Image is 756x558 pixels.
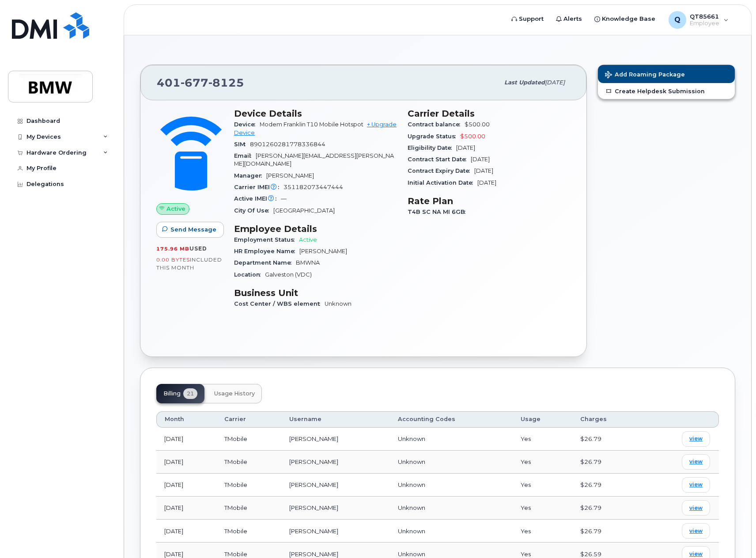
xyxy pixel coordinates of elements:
span: Upgrade Status [408,133,460,140]
td: TMobile [216,428,281,451]
span: Unknown [398,528,425,535]
td: [DATE] [156,497,216,520]
td: [PERSON_NAME] [281,451,390,474]
span: Eligibility Date [408,144,456,151]
span: Last updated [504,79,545,86]
h3: Employee Details [234,224,397,234]
td: Yes [513,520,573,543]
span: Department Name [234,259,296,266]
span: Modem Franklin T10 Mobile Hotspot [260,121,363,128]
span: Active [166,205,185,213]
td: Yes [513,451,573,474]
span: view [689,504,703,512]
th: Username [281,411,390,427]
a: view [682,431,710,447]
span: 401 [157,76,244,89]
span: Unknown [398,435,425,442]
span: Active IMEI [234,195,281,202]
span: Location [234,271,265,278]
td: [DATE] [156,451,216,474]
div: $26.79 [580,458,635,466]
a: Create Helpdesk Submission [598,83,735,99]
a: view [682,523,710,539]
span: [PERSON_NAME] [299,248,347,254]
button: Add Roaming Package [598,65,735,83]
span: Manager [234,172,266,179]
a: view [682,500,710,516]
td: TMobile [216,497,281,520]
td: [PERSON_NAME] [281,428,390,451]
span: [DATE] [477,179,496,186]
td: [DATE] [156,428,216,451]
span: SIM [234,141,250,148]
span: Email [234,152,256,159]
th: Accounting Codes [390,411,513,427]
span: Contract balance [408,121,465,128]
span: [GEOGRAPHIC_DATA] [273,207,335,214]
span: 677 [181,76,208,89]
th: Carrier [216,411,281,427]
span: Unknown [398,550,425,558]
h3: Device Details [234,108,397,119]
span: Cost Center / WBS element [234,300,325,307]
span: 8901260281778336844 [250,141,325,148]
div: $26.79 [580,527,635,535]
div: $26.79 [580,504,635,512]
span: Send Message [170,225,216,234]
h3: Business Unit [234,288,397,298]
span: used [189,245,207,252]
span: Unknown [398,481,425,488]
span: Contract Start Date [408,156,471,163]
span: 8125 [208,76,244,89]
span: Unknown [398,458,425,465]
td: TMobile [216,451,281,474]
span: 351182073447444 [283,184,343,190]
span: HR Employee Name [234,248,299,254]
span: [PERSON_NAME][EMAIL_ADDRESS][PERSON_NAME][DOMAIN_NAME] [234,152,394,167]
iframe: Messenger Launcher [718,520,749,551]
a: view [682,454,710,470]
span: view [689,481,703,489]
td: Yes [513,474,573,497]
h3: Rate Plan [408,196,571,206]
span: 175.96 MB [156,246,189,252]
th: Usage [513,411,573,427]
td: [DATE] [156,520,216,543]
th: Charges [572,411,643,427]
span: $500.00 [465,121,490,128]
th: Month [156,411,216,427]
span: Active [299,236,317,243]
span: Contract Expiry Date [408,167,474,174]
h3: Carrier Details [408,108,571,119]
span: Device [234,121,260,128]
span: Employment Status [234,236,299,243]
div: $26.79 [580,481,635,489]
td: Yes [513,428,573,451]
span: [PERSON_NAME] [266,172,314,179]
td: TMobile [216,474,281,497]
span: [DATE] [471,156,490,163]
span: Galveston (VDC) [265,271,312,278]
span: view [689,458,703,466]
span: Carrier IMEI [234,184,283,190]
span: — [281,195,287,202]
span: view [689,550,703,558]
span: view [689,435,703,443]
span: $500.00 [460,133,485,140]
span: 0.00 Bytes [156,257,190,263]
td: [DATE] [156,474,216,497]
span: T4B SC NA MI 6GB [408,209,470,215]
span: City Of Use [234,207,273,214]
span: Unknown [398,504,425,511]
td: [PERSON_NAME] [281,474,390,497]
td: Yes [513,497,573,520]
span: [DATE] [545,79,565,86]
td: TMobile [216,520,281,543]
span: Usage History [214,390,255,397]
span: Add Roaming Package [605,71,685,80]
span: view [689,527,703,535]
span: Initial Activation Date [408,179,477,186]
span: Unknown [325,300,352,307]
div: $26.79 [580,435,635,443]
td: [PERSON_NAME] [281,520,390,543]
